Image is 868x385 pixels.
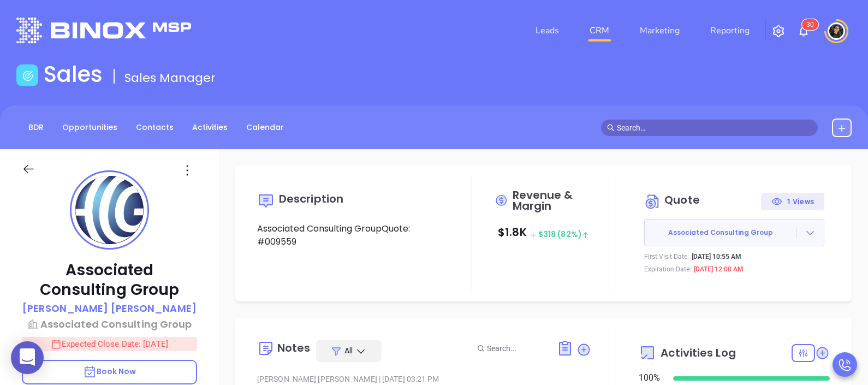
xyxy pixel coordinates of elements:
a: Opportunities [56,119,124,137]
img: logo [16,17,191,43]
p: $ 1.8K [498,222,589,244]
a: Associated Consulting Group [22,317,197,331]
img: iconNotification [797,25,810,38]
input: Search... [487,342,545,354]
img: user [828,22,845,40]
div: 1 Views [771,193,814,210]
p: Expiration Date: [644,264,691,274]
p: Expected Close Date: [DATE] [22,337,197,351]
span: Activities Log [661,347,735,358]
a: CRM [585,20,614,42]
img: Circle dollar [644,193,662,210]
p: Associated Consulting GroupQuote: #009559 [257,222,448,248]
p: [DATE] 10:55 AM [692,252,741,262]
sup: 30 [802,19,818,30]
img: profile-user [75,176,144,244]
a: Calendar [240,119,290,137]
span: All [344,345,353,356]
input: Search… [617,122,812,134]
p: Associated Consulting Group [22,260,197,300]
span: Description [279,191,343,206]
img: iconSetting [772,25,785,38]
span: Sales Manager [124,69,216,86]
a: Reporting [706,20,754,42]
p: [PERSON_NAME] [PERSON_NAME] [22,301,197,316]
span: $ 318 (82%) [530,229,589,240]
button: Associated Consulting Group [644,219,824,246]
span: 0 [810,21,814,28]
span: 3 [806,21,810,28]
a: BDR [22,119,50,137]
div: Notes [277,342,311,353]
a: Leads [531,20,563,42]
span: Revenue & Margin [513,189,591,211]
div: 100 % [639,371,659,384]
a: [PERSON_NAME] [PERSON_NAME] [22,301,197,317]
span: Associated Consulting Group [645,228,796,238]
a: Contacts [129,119,180,137]
p: [DATE] 12:00 AM [694,264,744,274]
h1: Sales [44,61,103,87]
span: | [379,375,381,383]
a: Marketing [635,20,684,42]
span: Quote [664,192,700,208]
p: First Visit Date: [644,252,689,262]
span: Book Now [83,366,136,377]
span: search [607,124,615,132]
a: Activities [186,119,234,137]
